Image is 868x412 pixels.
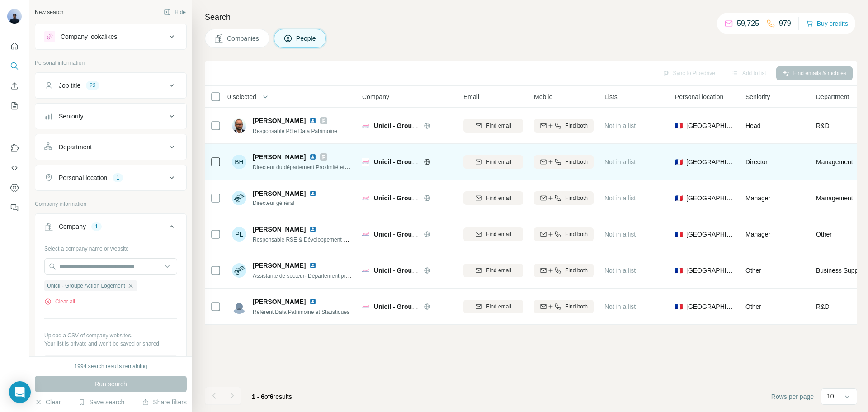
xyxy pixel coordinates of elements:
button: Seniority [35,105,186,127]
span: [GEOGRAPHIC_DATA] [686,194,735,203]
span: Not in a list [604,158,636,166]
span: Find both [565,230,588,238]
p: 59,725 [737,18,759,29]
img: LinkedIn logo [309,262,316,269]
img: Avatar [232,299,246,314]
span: [GEOGRAPHIC_DATA] [686,121,735,130]
button: Personal location1 [35,167,186,189]
span: Other [745,267,761,274]
div: Personal location [59,173,107,182]
button: Department [35,136,186,158]
button: Find both [534,264,594,277]
button: Find both [534,155,594,169]
span: Directeur général [253,199,320,207]
img: Logo of Unicil - Groupe Action Logement [362,231,369,238]
button: Find email [463,264,523,277]
span: [PERSON_NAME] [253,261,306,270]
button: Clear [35,398,61,407]
button: Use Surfe on LinkedIn [7,140,22,156]
span: Unicil - Groupe Action Logement [374,267,472,274]
p: Company information [35,200,187,208]
button: Buy credits [806,17,848,30]
button: Find both [534,300,594,313]
span: [GEOGRAPHIC_DATA] [686,157,735,166]
span: [GEOGRAPHIC_DATA] [686,302,735,311]
p: 979 [779,18,791,29]
span: Other [745,303,761,310]
span: Manager [745,194,770,202]
span: Rows per page [771,392,814,401]
img: LinkedIn logo [309,298,316,305]
span: Companies [227,34,260,43]
span: Find both [565,194,588,202]
button: Find both [534,227,594,241]
img: LinkedIn logo [309,190,316,197]
button: Feedback [7,199,22,216]
img: Avatar [7,9,22,24]
button: Find both [534,119,594,133]
button: Share filters [142,398,187,407]
img: Avatar [232,263,246,278]
span: Find both [565,158,588,166]
p: Upload a CSV of company websites. [44,331,177,340]
img: LinkedIn logo [309,226,316,233]
span: R&D [816,121,830,130]
div: BH [232,155,246,169]
div: Department [59,142,92,152]
span: 🇫🇷 [675,194,683,203]
span: Not in a list [604,267,636,274]
div: Select a company name or website [44,241,177,253]
span: [PERSON_NAME] [253,225,306,234]
span: 🇫🇷 [675,121,683,130]
img: Avatar [232,191,246,205]
button: Find email [463,119,523,133]
div: 1994 search results remaining [75,362,147,370]
span: results [252,393,292,400]
span: Find both [565,303,588,311]
img: Avatar [232,118,246,133]
span: Email [463,92,479,101]
span: [PERSON_NAME] [253,116,306,125]
span: Seniority [745,92,770,101]
p: 10 [827,392,834,401]
div: Seniority [59,112,83,121]
button: My lists [7,98,22,114]
span: 🇫🇷 [675,230,683,239]
span: Responsable RSE & Développement Durable [253,236,362,243]
span: Not in a list [604,194,636,202]
span: Management [816,157,853,166]
span: Find both [565,122,588,130]
span: Department [816,92,849,101]
span: Unicil - Groupe Action Logement [374,122,472,129]
div: Company [59,222,86,231]
span: Find email [486,266,511,275]
button: Company lookalikes [35,26,186,47]
span: Unicil - Groupe Action Logement [374,303,472,310]
span: Head [745,122,760,129]
button: Enrich CSV [7,78,22,94]
span: Company [362,92,389,101]
span: Unicil - Groupe Action Logement [374,231,472,238]
button: Find email [463,191,523,205]
p: Your list is private and won't be saved or shared. [44,340,177,348]
span: Unicil - Groupe Action Logement [47,282,125,290]
span: 🇫🇷 [675,266,683,275]
img: LinkedIn logo [309,153,316,161]
img: Logo of Unicil - Groupe Action Logement [362,267,369,274]
span: R&D [816,302,830,311]
span: Assistante de secteur- Département proximité et patrimoine [253,272,396,279]
span: Référent Data Patrimoine et Statistiques [253,309,349,315]
span: 🇫🇷 [675,157,683,166]
span: Not in a list [604,231,636,238]
span: Other [816,230,832,239]
span: Lists [604,92,618,101]
span: [PERSON_NAME] [253,297,306,306]
button: Job title23 [35,75,186,96]
span: Find email [486,122,511,130]
span: Find email [486,303,511,311]
span: Business Support [816,266,866,275]
span: Manager [745,231,770,238]
img: LinkedIn logo [309,117,316,124]
span: Find both [565,266,588,275]
img: Logo of Unicil - Groupe Action Logement [362,303,369,310]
